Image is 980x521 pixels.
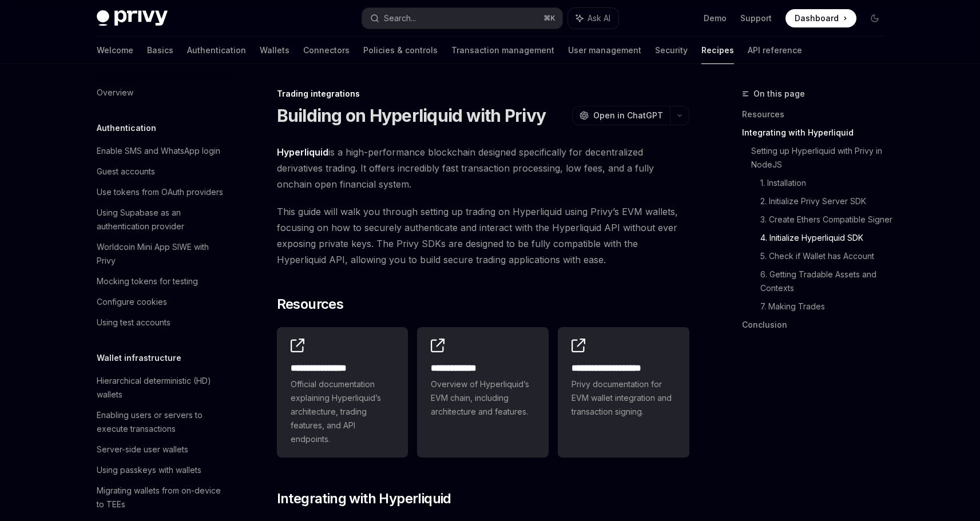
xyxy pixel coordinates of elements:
a: **** **** **** *****Privy documentation for EVM wallet integration and transaction signing. [558,327,689,458]
a: 3. Create Ethers Compatible Signer [760,210,893,229]
a: Overview [88,82,234,103]
a: Enable SMS and WhatsApp login [88,141,234,161]
h5: Wallet infrastructure [97,351,181,365]
a: Migrating wallets from on-device to TEEs [88,480,234,515]
div: Trading integrations [277,88,689,100]
span: Integrating with Hyperliquid [277,490,451,508]
span: ⌘ K [543,14,556,23]
a: Authentication [187,37,246,64]
span: Open in ChatGPT [593,110,663,121]
a: User management [568,37,641,64]
div: Using Supabase as an authentication provider [97,206,227,233]
a: Connectors [303,37,350,64]
span: Overview of Hyperliquid’s EVM chain, including architecture and features. [431,377,535,419]
button: Ask AI [568,8,618,29]
a: API reference [748,37,802,64]
a: Using Supabase as an authentication provider [88,202,234,237]
a: **** **** ***Overview of Hyperliquid’s EVM chain, including architecture and features. [417,327,549,458]
div: Mocking tokens for testing [97,275,198,288]
a: Wallets [260,37,289,64]
div: Hierarchical deterministic (HD) wallets [97,374,227,401]
a: 5. Check if Wallet has Account [760,247,893,265]
a: Transaction management [451,37,554,64]
div: Enabling users or servers to execute transactions [97,408,227,436]
a: Integrating with Hyperliquid [742,124,893,142]
span: Resources [277,295,344,313]
h1: Building on Hyperliquid with Privy [277,105,546,126]
div: Guest accounts [97,165,155,178]
a: Conclusion [742,316,893,334]
a: Support [740,13,772,24]
a: Demo [704,13,727,24]
button: Toggle dark mode [866,9,884,27]
div: Configure cookies [97,295,167,309]
button: Search...⌘K [362,8,562,29]
span: is a high-performance blockchain designed specifically for decentralized derivatives trading. It ... [277,144,689,192]
h5: Authentication [97,121,156,135]
a: 7. Making Trades [760,297,893,316]
img: dark logo [97,10,168,26]
a: Basics [147,37,173,64]
div: Worldcoin Mini App SIWE with Privy [97,240,227,268]
span: This guide will walk you through setting up trading on Hyperliquid using Privy’s EVM wallets, foc... [277,204,689,268]
span: On this page [753,87,805,101]
a: Enabling users or servers to execute transactions [88,405,234,439]
a: Hyperliquid [277,146,328,158]
a: Setting up Hyperliquid with Privy in NodeJS [751,142,893,174]
a: Mocking tokens for testing [88,271,234,292]
a: Guest accounts [88,161,234,182]
span: Official documentation explaining Hyperliquid’s architecture, trading features, and API endpoints. [291,377,395,446]
div: Use tokens from OAuth providers [97,185,223,199]
a: Security [655,37,688,64]
a: Recipes [701,37,734,64]
button: Open in ChatGPT [572,106,670,125]
a: Configure cookies [88,292,234,312]
a: 1. Installation [760,174,893,192]
div: Enable SMS and WhatsApp login [97,144,220,158]
a: Using passkeys with wallets [88,460,234,480]
div: Search... [384,11,416,25]
div: Server-side user wallets [97,443,188,456]
a: Server-side user wallets [88,439,234,460]
span: Dashboard [795,13,839,24]
div: Using test accounts [97,316,170,329]
a: Policies & controls [363,37,438,64]
a: Welcome [97,37,133,64]
div: Using passkeys with wallets [97,463,201,477]
a: Using test accounts [88,312,234,333]
a: Hierarchical deterministic (HD) wallets [88,371,234,405]
a: Use tokens from OAuth providers [88,182,234,202]
a: Worldcoin Mini App SIWE with Privy [88,237,234,271]
a: Dashboard [785,9,856,27]
a: 6. Getting Tradable Assets and Contexts [760,265,893,297]
a: **** **** **** *Official documentation explaining Hyperliquid’s architecture, trading features, a... [277,327,408,458]
div: Overview [97,86,133,100]
span: Privy documentation for EVM wallet integration and transaction signing. [572,377,676,419]
a: 2. Initialize Privy Server SDK [760,192,893,210]
a: Resources [742,105,893,124]
a: 4. Initialize Hyperliquid SDK [760,229,893,247]
span: Ask AI [588,13,610,24]
div: Migrating wallets from on-device to TEEs [97,484,227,511]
